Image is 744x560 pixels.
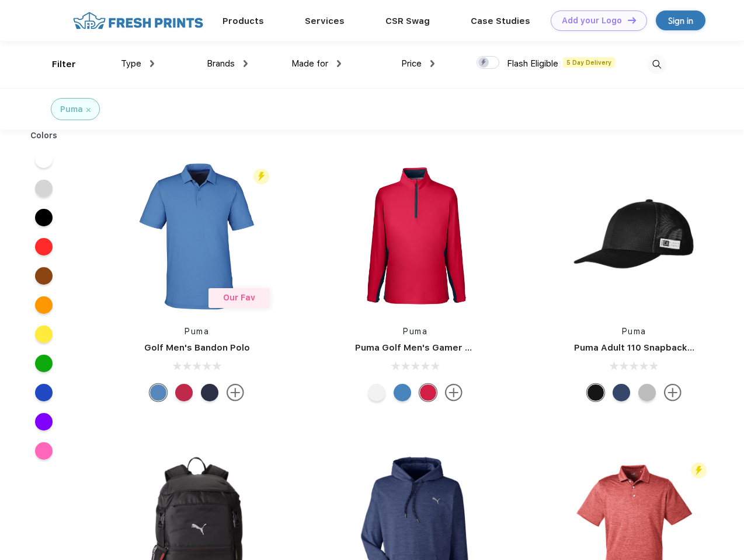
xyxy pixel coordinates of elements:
[150,384,167,401] div: Lake Blue
[613,384,630,401] div: Peacoat with Qut Shd
[403,327,427,336] a: Puma
[507,58,558,69] span: Flash Eligible
[562,16,622,26] div: Add your Logo
[355,342,540,353] a: Puma Golf Men's Gamer Golf Quarter-Zip
[291,58,328,69] span: Made for
[691,463,707,478] img: flash_active_toggle.svg
[430,60,434,67] img: dropdown.png
[385,16,430,26] a: CSR Swag
[121,58,141,69] span: Type
[668,14,693,27] div: Sign in
[22,129,67,142] div: Colors
[622,327,646,336] a: Puma
[150,60,154,67] img: dropdown.png
[175,384,193,401] div: Ski Patrol
[368,384,385,401] div: Bright White
[628,17,636,23] img: DT
[656,10,705,30] a: Sign in
[60,103,83,116] div: Puma
[207,58,235,69] span: Brands
[338,159,493,314] img: func=resize&h=266
[419,384,437,401] div: Ski Patrol
[144,342,250,353] a: Golf Men's Bandon Polo
[86,108,91,112] img: filter_cancel.svg
[185,327,209,336] a: Puma
[52,58,76,71] div: Filter
[647,55,666,74] img: desktop_search.svg
[401,58,422,69] span: Price
[638,384,656,401] div: Quarry with Brt Whit
[222,16,264,26] a: Products
[223,293,255,302] span: Our Fav
[227,384,244,401] img: more.svg
[587,384,604,401] div: Pma Blk with Pma Blk
[201,384,218,401] div: Navy Blazer
[394,384,411,401] div: Bright Cobalt
[305,16,345,26] a: Services
[69,10,207,31] img: fo%20logo%202.webp
[244,60,248,67] img: dropdown.png
[445,384,463,401] img: more.svg
[557,159,712,314] img: func=resize&h=266
[253,169,269,184] img: flash_active_toggle.svg
[563,57,615,68] span: 5 Day Delivery
[119,159,274,314] img: func=resize&h=266
[664,384,682,401] img: more.svg
[337,60,341,67] img: dropdown.png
